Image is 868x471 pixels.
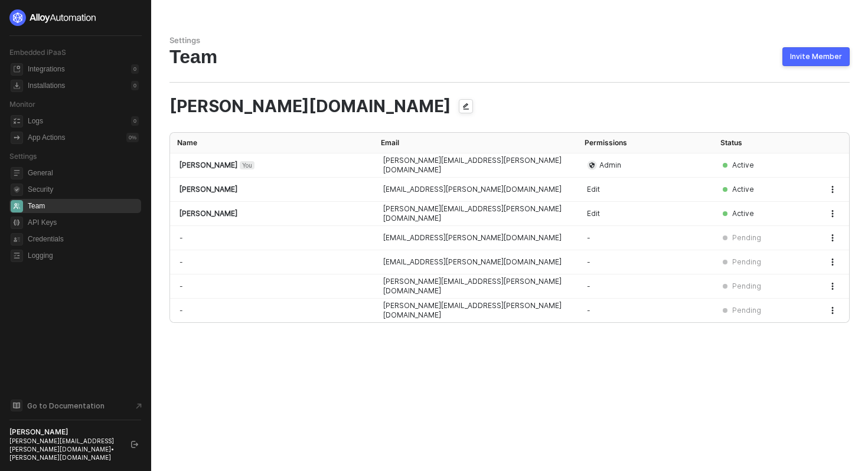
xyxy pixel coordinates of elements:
span: icon-logs [11,115,23,127]
span: api-key [11,217,23,229]
div: Integrations [28,64,65,74]
span: Credentials [28,232,139,246]
div: Pending [732,282,761,291]
div: Installations [28,81,65,91]
div: - [180,306,364,315]
div: Pending [732,257,761,267]
span: team [11,200,23,212]
div: [PERSON_NAME] [180,161,364,170]
span: integrations [11,63,23,76]
div: Team [169,45,850,68]
span: Admin [599,161,621,170]
td: [EMAIL_ADDRESS][PERSON_NAME][DOMAIN_NAME] [374,250,577,274]
div: 0 % [126,133,139,142]
a: Knowledge Base [9,398,142,413]
td: [PERSON_NAME][EMAIL_ADDRESS][PERSON_NAME][DOMAIN_NAME] [374,299,577,322]
div: 0 [131,81,139,90]
div: [PERSON_NAME][EMAIL_ADDRESS][PERSON_NAME][DOMAIN_NAME] • [PERSON_NAME][DOMAIN_NAME] [9,437,120,462]
span: document-arrow [133,400,145,412]
a: logo [9,9,141,26]
div: 0 [131,64,139,74]
span: General [28,166,139,180]
span: general [11,167,23,179]
th: Status [713,133,815,153]
div: Edit [587,185,704,194]
div: Invite Member [790,52,842,61]
span: You [240,161,254,169]
span: installations [11,80,23,92]
th: Email [374,133,577,153]
div: Active [732,185,754,194]
span: icon-admin [587,161,597,170]
td: [EMAIL_ADDRESS][PERSON_NAME][DOMAIN_NAME] [374,178,577,202]
div: - [587,282,704,291]
span: Team [28,199,139,213]
button: Invite Member [782,47,850,66]
span: icon-edit-team [455,97,477,118]
div: Pending [732,233,761,243]
div: - [180,233,364,243]
td: [PERSON_NAME][EMAIL_ADDRESS][PERSON_NAME][DOMAIN_NAME] [374,202,577,226]
td: [PERSON_NAME][EMAIL_ADDRESS][PERSON_NAME][DOMAIN_NAME] [374,274,577,299]
span: Logging [28,248,139,263]
div: - [587,257,704,267]
div: - [587,306,704,315]
span: Go to Documentation [27,401,105,411]
div: Edit [587,209,704,218]
div: [PERSON_NAME] [180,185,364,194]
span: logging [11,250,23,262]
div: - [180,257,364,267]
span: security [11,184,23,196]
div: Active [732,209,754,218]
span: documentation [11,400,22,411]
span: credentials [11,233,23,246]
div: - [180,282,364,291]
span: Security [28,182,139,197]
span: Embedded iPaaS [9,48,66,57]
div: Settings [169,35,850,45]
img: logo [9,9,97,26]
div: Pending [732,306,761,315]
div: Active [732,161,754,170]
span: API Keys [28,215,139,230]
span: icon-app-actions [11,132,23,144]
div: [PERSON_NAME] [9,427,120,437]
div: Logs [28,116,43,126]
th: Permissions [577,133,713,153]
span: Monitor [9,100,35,109]
td: [EMAIL_ADDRESS][PERSON_NAME][DOMAIN_NAME] [374,226,577,250]
div: - [587,233,704,243]
span: [PERSON_NAME][DOMAIN_NAME] [169,98,451,115]
div: App Actions [28,133,65,143]
span: Settings [9,152,37,161]
th: Name [170,133,374,153]
span: logout [131,441,138,448]
div: 0 [131,116,139,126]
td: [PERSON_NAME][EMAIL_ADDRESS][PERSON_NAME][DOMAIN_NAME] [374,153,577,178]
div: [PERSON_NAME] [180,209,364,218]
